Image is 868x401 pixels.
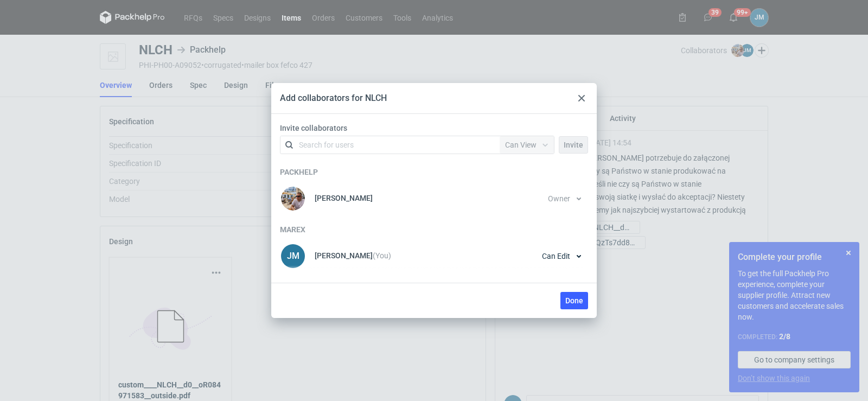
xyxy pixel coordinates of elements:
span: Owner [548,195,570,202]
span: Invite [564,141,583,149]
h3: Packhelp [280,167,586,177]
div: Michał Palasek [280,186,306,212]
div: Search for users [299,139,354,150]
button: Invite [559,136,588,154]
label: Invite collaborators [280,123,592,133]
div: Add collaborators for NLCH [280,92,387,104]
small: (You) [373,251,391,260]
button: Can Edit [537,247,586,265]
span: Done [565,297,583,304]
span: Can Edit [542,252,570,260]
h3: Marex [280,225,586,234]
img: Michał Palasek [281,187,305,211]
button: Done [560,292,588,309]
p: [PERSON_NAME] [315,194,373,202]
figcaption: JM [281,244,305,268]
p: [PERSON_NAME] [315,251,391,260]
button: Owner [543,190,586,207]
div: Joanna Myślak [280,243,306,269]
